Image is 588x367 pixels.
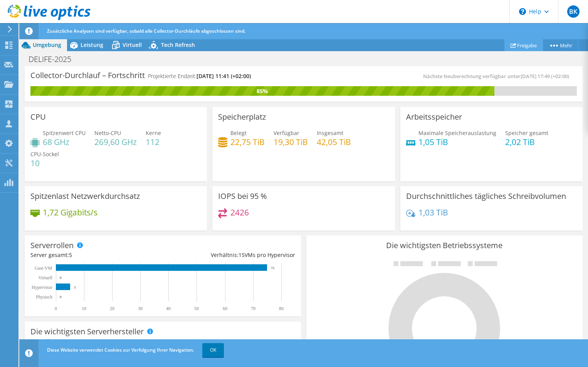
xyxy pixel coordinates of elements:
[230,138,265,146] h4: 22,75 TiB
[504,39,543,51] a: Freigabe
[30,150,59,158] span: CPU-Sockel
[30,192,140,200] h3: Spitzenlast Netzwerkdurchsatz
[418,208,448,217] h4: 1,03 TiB
[505,138,548,146] h4: 2,02 TiB
[223,306,227,311] text: 60
[36,294,52,300] text: Physisch
[43,208,97,217] h4: 1,72 Gigabits/s
[274,138,308,146] h4: 19,30 TiB
[60,295,62,299] text: 0
[567,5,580,18] span: BK
[43,129,86,137] span: Spitzenwert CPU
[161,41,195,48] span: Tech Refresh
[30,327,144,336] h3: Die wichtigsten Serverhersteller
[30,337,295,345] h4: Hersteller gesamt:
[43,138,86,146] h4: 68 GHz
[163,251,295,259] div: Verhältnis: VMs pro Hypervisor
[274,129,299,137] span: Verfügbar
[82,306,86,311] text: 10
[218,192,267,200] h3: IOPS bei 95 %
[423,73,573,80] span: Nächste Neuberechnung verfügbar unter
[81,41,103,48] span: Leistung
[94,129,121,137] span: Netto-CPU
[418,138,496,146] h4: 1,05 TiB
[251,306,255,311] text: 70
[148,72,251,80] h4: Projektierte Endzeit:
[75,337,78,345] span: 2
[60,276,62,280] text: 0
[69,251,72,259] span: 5
[123,41,142,48] span: Virtuell
[166,306,171,311] text: 40
[505,129,548,137] span: Speicher gesamt
[32,285,52,290] text: Hypervisor
[279,306,284,311] text: 80
[519,8,526,15] svg: \n
[110,306,114,311] text: 20
[30,159,59,167] h4: 10
[30,251,163,259] div: Server gesamt:
[30,87,494,95] div: 85%
[194,306,199,311] text: 50
[317,129,343,137] span: Insgesamt
[146,138,161,146] h4: 112
[47,28,245,34] span: Zusätzliche Analysen sind verfügbar, sobald alle Collector-Durchläufe abgeschlossen sind.
[543,39,578,51] a: Mehr
[521,73,569,80] span: [DATE] 17:49 (+02:00)
[146,129,161,137] span: Kerne
[312,241,577,250] h3: Die wichtigsten Betriebssysteme
[74,285,76,289] text: 5
[418,129,496,137] span: Maximale Speicherauslastung
[30,113,46,121] h3: CPU
[38,275,52,280] text: Virtuell
[271,266,275,270] text: 75
[406,113,462,121] h3: Arbeitsspeicher
[230,208,249,217] h4: 2426
[55,306,57,311] text: 0
[197,72,251,80] span: [DATE] 11:41 (+02:00)
[218,113,266,121] h3: Speicherplatz
[35,265,52,271] text: Gast-VM
[25,55,83,63] h1: DELIFE-2025
[202,343,224,357] a: OK
[94,138,137,146] h4: 269,60 GHz
[230,129,247,137] span: Belegt
[30,241,74,250] h3: Serverrollen
[406,192,566,200] h3: Durchschnittliches tägliches Schreibvolumen
[33,41,61,48] span: Umgebung
[317,138,351,146] h4: 42,05 TiB
[239,251,245,259] span: 15
[138,306,143,311] text: 30
[47,347,194,353] span: Diese Website verwendet Cookies zur Verfolgung Ihrer Navigation.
